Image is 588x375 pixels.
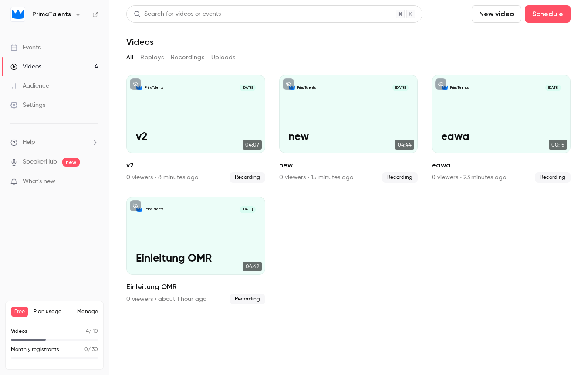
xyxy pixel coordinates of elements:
[472,5,521,23] button: New video
[10,82,49,90] div: Audience
[34,308,72,315] span: Plan usage
[62,158,80,167] span: new
[279,75,418,183] a: newPrimaTalents[DATE]new04:44new0 viewers • 15 minutes agoRecording
[450,85,469,90] p: PrimaTalents
[126,75,571,304] ul: Videos
[240,206,256,213] span: [DATE]
[136,131,256,144] p: v2
[441,131,561,144] p: eawa
[535,172,571,183] span: Recording
[432,75,571,183] li: eawa
[130,78,141,90] button: unpublished
[435,78,446,90] button: unpublished
[10,43,41,52] div: Events
[279,75,418,183] li: new
[288,131,409,144] p: new
[84,346,98,354] p: / 30
[279,173,353,182] div: 0 viewers • 15 minutes ago
[549,140,567,150] span: 00:15
[126,51,133,65] button: All
[171,51,204,65] button: Recordings
[432,160,571,170] h2: eawa
[126,197,265,304] a: Einleitung OMRPrimaTalents[DATE]Einleitung OMR04:42Einleitung OMR0 viewers • about 1 hour agoReco...
[10,101,45,109] div: Settings
[126,37,154,47] h1: Videos
[382,172,418,183] span: Recording
[10,62,41,71] div: Videos
[10,138,98,147] li: help-dropdown-opener
[88,178,98,186] iframe: Noticeable Trigger
[283,78,294,90] button: unpublished
[230,294,265,304] span: Recording
[126,160,265,170] h2: v2
[136,253,256,266] p: Einleitung OMR
[11,307,28,317] span: Free
[126,75,265,183] a: v2PrimaTalents[DATE]v204:07v20 viewers • 8 minutes agoRecording
[140,51,164,65] button: Replays
[126,282,265,292] h2: Einleitung OMR
[145,207,164,212] p: PrimaTalents
[395,140,414,150] span: 04:44
[525,5,571,23] button: Schedule
[126,5,571,370] section: Videos
[11,327,27,335] p: Videos
[126,173,198,182] div: 0 viewers • 8 minutes ago
[392,85,409,92] span: [DATE]
[211,51,236,65] button: Uploads
[84,347,88,352] span: 0
[23,177,55,186] span: What's new
[86,329,89,334] span: 4
[126,295,206,303] div: 0 viewers • about 1 hour ago
[432,173,506,182] div: 0 viewers • 23 minutes ago
[126,75,265,183] li: v2
[11,346,59,354] p: Monthly registrants
[145,85,164,90] p: PrimaTalents
[23,138,35,147] span: Help
[230,172,265,183] span: Recording
[279,160,418,170] h2: new
[126,197,265,304] li: Einleitung OMR
[240,85,256,92] span: [DATE]
[86,327,98,335] p: / 10
[243,140,262,150] span: 04:07
[130,200,141,211] button: unpublished
[243,262,262,271] span: 04:42
[77,308,98,315] a: Manage
[432,75,571,183] a: eawaPrimaTalents[DATE]eawa00:15eawa0 viewers • 23 minutes agoRecording
[11,7,25,21] img: PrimaTalents
[545,85,561,92] span: [DATE]
[32,10,71,19] h6: PrimaTalents
[297,85,316,90] p: PrimaTalents
[134,10,221,19] div: Search for videos or events
[23,157,57,167] a: SpeakerHub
